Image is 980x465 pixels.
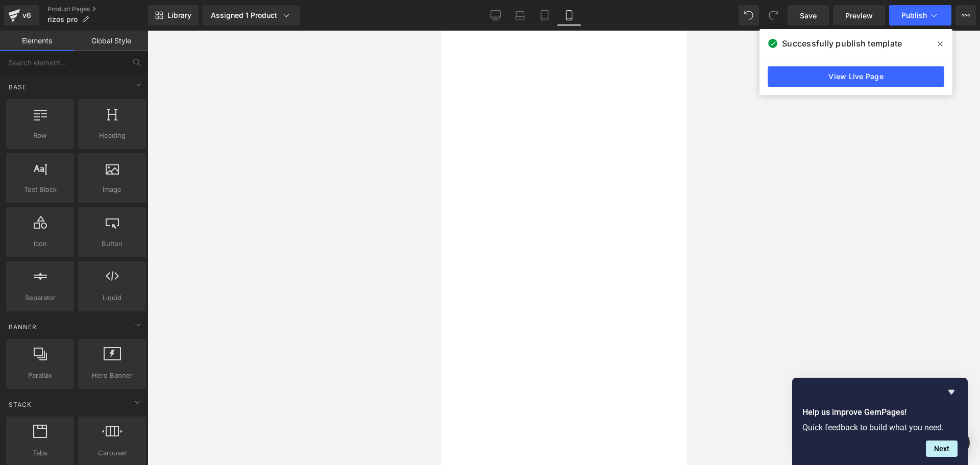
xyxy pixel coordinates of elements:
span: Separator [9,292,71,303]
span: Stack [8,400,33,409]
a: Laptop [508,5,532,26]
span: Hero Banner [81,370,143,381]
h2: Help us improve GemPages! [802,406,958,419]
span: Banner [8,322,38,332]
a: View Live Page [768,66,944,87]
a: Tablet [532,5,557,26]
a: Global Style [74,31,148,51]
span: Successfully publish template [782,37,902,50]
span: Icon [9,238,71,249]
span: Publish [901,11,927,19]
span: Tabs [9,448,71,458]
span: Carousel [81,448,143,458]
div: v6 [20,9,33,22]
a: New Library [148,5,199,26]
button: Publish [889,5,951,26]
span: Save [800,10,817,21]
span: Heading [81,130,143,141]
a: v6 [4,5,39,26]
button: More [955,5,976,26]
a: Mobile [557,5,581,26]
a: Desktop [483,5,508,26]
span: Preview [845,10,873,21]
button: Undo [739,5,759,26]
span: Liquid [81,292,143,303]
span: Parallax [9,370,71,381]
span: Library [167,11,191,20]
div: Help us improve GemPages! [802,386,958,457]
button: Next question [926,440,958,457]
span: Row [9,130,71,141]
span: rizos pro [47,15,78,23]
span: Base [8,82,28,92]
span: Text Block [9,184,71,195]
a: Preview [833,5,885,26]
span: Button [81,238,143,249]
span: Image [81,184,143,195]
button: Hide survey [945,386,958,398]
p: Quick feedback to build what you need. [802,423,958,432]
button: Redo [763,5,783,26]
div: Assigned 1 Product [211,10,291,20]
a: Product Pages [47,5,148,13]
